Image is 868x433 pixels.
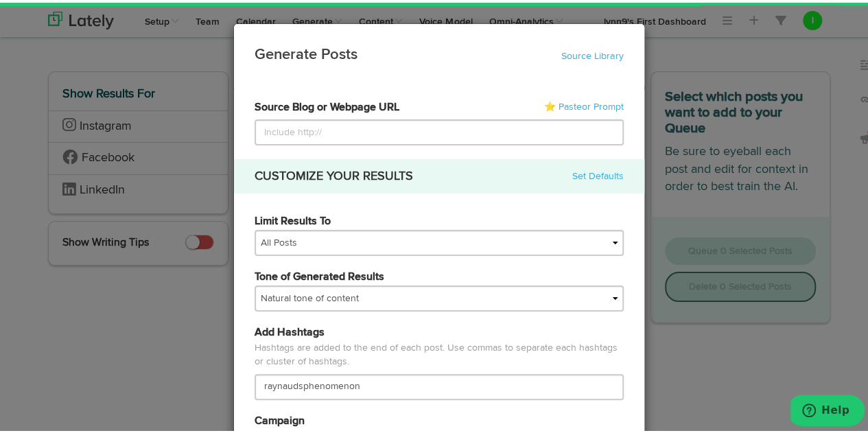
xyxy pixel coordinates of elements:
label: Add Hashtags [255,323,325,338]
strong: Generate Posts [255,45,357,60]
a: Source Library [561,49,624,58]
label: Limit Results To [255,211,331,227]
iframe: Opens a widget where you can find more information [790,392,865,426]
a: ⭐ Paste [544,97,624,111]
label: Campaign [255,411,305,427]
input: Include http:// [255,117,624,143]
input: Ex: #one, #two OR #one #two, #three #four [255,371,624,397]
label: Source Blog or Webpage URL [255,97,399,113]
label: Tone of Generated Results [255,267,384,283]
h4: CUSTOMIZE YOUR RESULTS [255,167,413,180]
span: Hashtags are added to the end of each post. Use commas to separate each hashtags or cluster of ha... [255,338,624,371]
a: Set Defaults [572,167,624,180]
span: or Prompt [582,100,624,109]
